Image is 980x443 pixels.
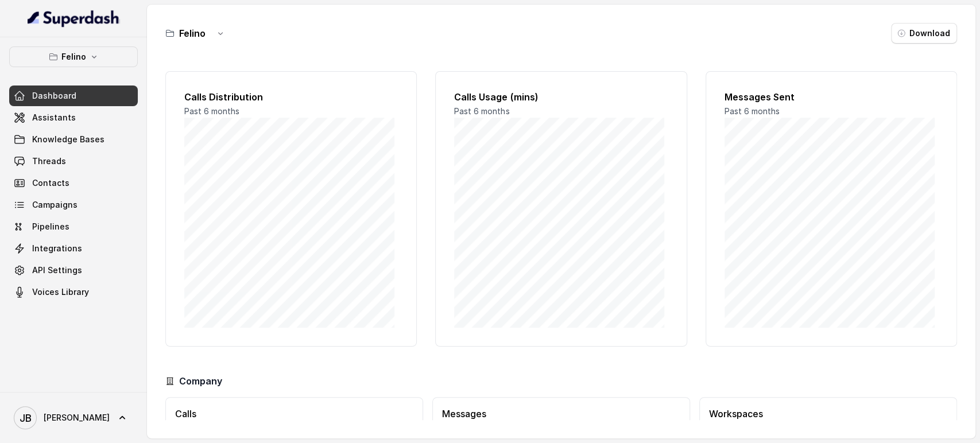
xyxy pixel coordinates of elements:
[725,90,938,104] h2: Messages Sent
[179,374,222,388] h3: Company
[9,402,138,434] a: [PERSON_NAME]
[61,50,86,64] p: Felino
[9,151,138,172] a: Threads
[9,86,138,106] a: Dashboard
[32,112,76,123] span: Assistants
[32,156,66,167] span: Threads
[175,407,413,421] h3: Calls
[32,243,82,254] span: Integrations
[32,134,104,145] span: Knowledge Bases
[442,407,680,421] h3: Messages
[20,412,32,424] text: JB
[9,173,138,193] a: Contacts
[454,90,668,104] h2: Calls Usage (mins)
[32,286,89,298] span: Voices Library
[32,177,69,189] span: Contacts
[9,238,138,259] a: Integrations
[9,195,138,215] a: Campaigns
[32,199,78,211] span: Campaigns
[454,106,509,116] span: Past 6 months
[28,9,120,28] img: light.svg
[9,260,138,281] a: API Settings
[9,107,138,128] a: Assistants
[32,265,82,276] span: API Settings
[891,23,957,44] button: Download
[184,106,239,116] span: Past 6 months
[9,282,138,302] a: Voices Library
[44,412,110,423] span: [PERSON_NAME]
[9,129,138,150] a: Knowledge Bases
[9,46,138,67] button: Felino
[32,90,76,102] span: Dashboard
[725,106,780,116] span: Past 6 months
[709,407,947,421] h3: Workspaces
[179,26,206,40] h3: Felino
[32,221,69,232] span: Pipelines
[184,90,398,104] h2: Calls Distribution
[9,216,138,237] a: Pipelines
